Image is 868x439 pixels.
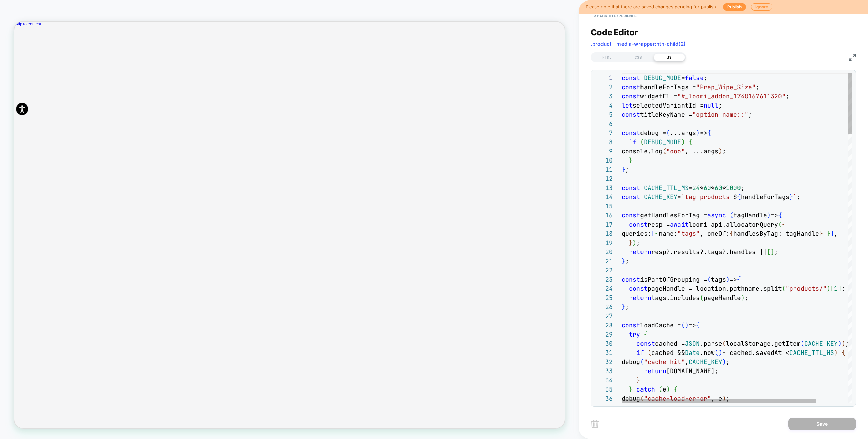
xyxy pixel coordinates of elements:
span: DEBUG_MODE [644,138,681,146]
span: } [629,239,633,247]
div: 31 [594,348,613,357]
span: const [622,321,640,329]
span: DEBUG_MODE [644,74,681,82]
span: debug = [640,129,666,137]
span: { [689,138,692,146]
span: ) [722,358,726,366]
span: ...args [670,129,696,137]
span: ; [741,184,745,192]
span: } [629,385,633,393]
span: ( [659,385,663,393]
span: ; [797,193,801,201]
div: 10 [594,156,613,165]
span: "ooo" [666,147,685,155]
span: { [737,193,741,201]
span: ) [718,147,722,155]
span: return [629,248,651,256]
span: [ [767,248,771,256]
span: $ [733,193,737,201]
span: Date [685,349,700,357]
span: false [685,74,704,82]
span: if [629,138,636,146]
span: ; [726,395,730,402]
span: CACHE_TTL_MS [644,184,689,192]
span: ] [838,285,842,292]
span: ; [756,83,759,91]
span: => [689,321,696,329]
span: { [842,349,845,357]
span: ; [625,303,629,311]
span: 1 [834,285,838,292]
span: - cached.savedAt < [722,349,789,357]
div: 3 [594,92,613,101]
span: [ [830,285,834,292]
div: 1 [594,73,613,82]
span: } [827,230,830,237]
span: ( [778,221,782,228]
span: const [622,74,640,82]
span: } [629,156,633,164]
span: ) [827,285,830,292]
span: const [622,111,640,118]
span: isPartOfGrouping = [640,275,707,283]
span: { [655,230,659,237]
span: await [670,221,689,228]
div: 13 [594,183,613,192]
span: ) [741,294,745,302]
span: ) [767,211,771,219]
span: } [819,230,823,237]
span: ] [830,230,834,237]
div: HTML [591,53,623,61]
span: ) [718,349,722,357]
span: cached && [651,349,685,357]
span: cached = [655,340,685,347]
span: ( [640,395,644,402]
span: 60 [715,184,722,192]
span: widgetEl = [640,92,677,100]
span: = [677,193,681,201]
span: ) [681,138,685,146]
span: , [834,230,838,237]
span: "Prep_Wipe_Size" [696,83,756,91]
span: ; [786,92,789,100]
span: CACHE_KEY [644,193,677,201]
span: { [730,230,733,237]
span: let [622,101,633,109]
span: "cache-load-error" [644,395,711,402]
span: "products/" [786,285,827,292]
div: JS [654,53,685,61]
div: 32 [594,357,613,366]
span: } [622,303,625,311]
span: ( [700,294,704,302]
span: Code Editor [591,27,638,37]
span: ) [696,129,700,137]
span: const [622,184,640,192]
div: 7 [594,128,613,137]
span: "#_loomi_addon_1748167611320" [677,92,786,100]
div: 9 [594,147,613,156]
button: < Back to experience [591,11,640,21]
span: } [622,257,625,265]
div: 16 [594,211,613,220]
div: 14 [594,192,613,202]
span: pageHandle = location.pathname.split [648,285,782,292]
span: "cache-hit" [644,358,685,366]
div: 30 [594,339,613,348]
span: ( [640,358,644,366]
span: , oneOf: [700,230,730,237]
div: 5 [594,110,613,119]
span: resp?.results?.tags?.handles || [651,248,767,256]
span: ) [838,340,842,347]
span: ( [681,321,685,329]
span: tags [711,275,726,283]
span: async [707,211,726,219]
span: ( [801,340,804,347]
span: ` [793,193,797,201]
span: ( [715,349,718,357]
span: queries: [622,230,651,237]
span: } [636,376,640,384]
span: const [629,285,648,292]
span: [DOMAIN_NAME]; [666,367,718,375]
span: ; [636,239,640,247]
div: 15 [594,202,613,211]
